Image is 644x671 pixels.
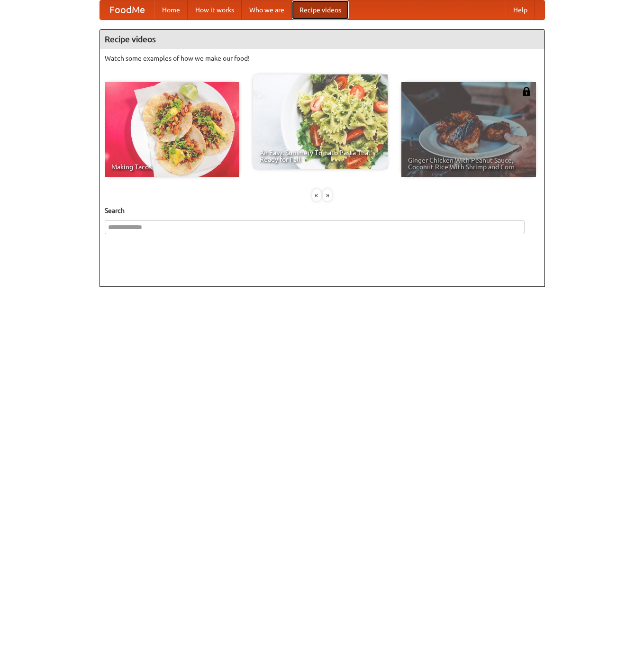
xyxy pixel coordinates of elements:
a: An Easy, Summery Tomato Pasta That's Ready for Fall [253,74,388,169]
a: Help [506,0,535,19]
span: Making Tacos [111,164,233,170]
p: Watch some examples of how we make our food! [105,54,540,63]
div: « [312,189,321,201]
h4: Recipe videos [100,30,544,49]
a: FoodMe [100,0,154,19]
img: 483408.png [522,87,531,96]
div: » [323,189,332,201]
a: Recipe videos [292,0,349,19]
h5: Search [105,206,540,215]
a: Who we are [242,0,292,19]
a: How it works [188,0,242,19]
a: Making Tacos [105,82,239,177]
a: Home [154,0,188,19]
span: An Easy, Summery Tomato Pasta That's Ready for Fall [260,149,381,163]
